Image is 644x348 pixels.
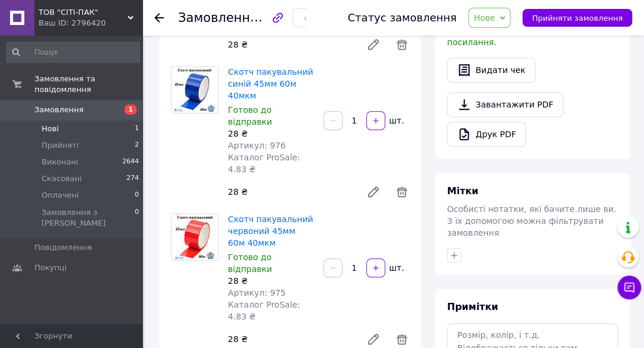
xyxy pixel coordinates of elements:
span: Нові [42,124,59,134]
span: Прийняті [42,140,78,151]
span: Артикул: 975 [228,288,285,298]
span: Оплачені [42,190,79,201]
a: Редагувати [361,33,385,56]
span: Видалити [395,37,409,52]
span: 274 [126,173,139,184]
span: Готово до відправки [228,105,272,126]
span: Виконані [42,157,78,167]
a: Завантажити PDF [447,92,563,117]
span: 1 [135,124,139,134]
span: Замовлення [34,105,84,115]
div: шт. [386,115,405,126]
span: Покупці [34,262,66,273]
span: Видалити [395,332,409,346]
span: Скасовані [42,173,82,184]
span: 1 [125,105,137,115]
img: Скотч пакувальний синій 45мм 60м 40мкм [173,67,216,113]
span: Готово до відправки [228,252,272,274]
img: Скотч пакувальний червоний 45мм 60м 40мкм [175,214,215,260]
a: Скотч пакувальний червоний 45мм 60м 40мкм [228,214,313,248]
a: Друк PDF [447,122,526,147]
span: Повідомлення [34,242,92,253]
a: Скотч пакувальний синій 45мм 60м 40мкм [228,67,313,100]
div: Ваш ID: 2796420 [39,18,142,29]
span: Нове [474,13,495,23]
a: Редагувати [361,180,385,204]
span: Прийняти замовлення [532,14,623,23]
span: Артикул: 976 [228,141,285,150]
span: Замовлення та повідомлення [34,74,142,95]
div: 28 ₴ [223,331,357,347]
button: Прийняти замовлення [522,9,632,27]
span: Замовлення з [PERSON_NAME] [42,207,135,229]
input: Пошук [6,42,140,63]
span: Примітки [447,301,498,312]
span: 0 [135,207,139,229]
span: Каталог ProSale: 4.83 ₴ [228,153,300,174]
div: 28 ₴ [228,275,314,287]
div: Статус замовлення [348,12,457,24]
span: 2 [135,140,139,151]
span: Мітки [447,185,478,197]
div: 28 ₴ [223,184,357,200]
button: Видати чек [447,58,535,83]
div: шт. [386,262,405,274]
span: Каталог ProSale: 4.83 ₴ [228,300,300,321]
span: Особисті нотатки, які бачите лише ви. З їх допомогою можна фільтрувати замовлення [447,204,616,238]
span: 2644 [122,157,139,167]
button: Чат з покупцем [617,276,641,299]
div: Повернутися назад [154,12,164,24]
span: Замовлення [178,11,258,25]
span: 0 [135,190,139,201]
div: 28 ₴ [223,36,357,53]
div: 28 ₴ [228,128,314,140]
span: У вас є 30 днів, щоб відправити запит на відгук покупцеві, скопіювавши посилання. [447,14,614,47]
span: Видалити [395,185,409,199]
span: ТОВ "СІТІ-ПАК" [39,7,128,18]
